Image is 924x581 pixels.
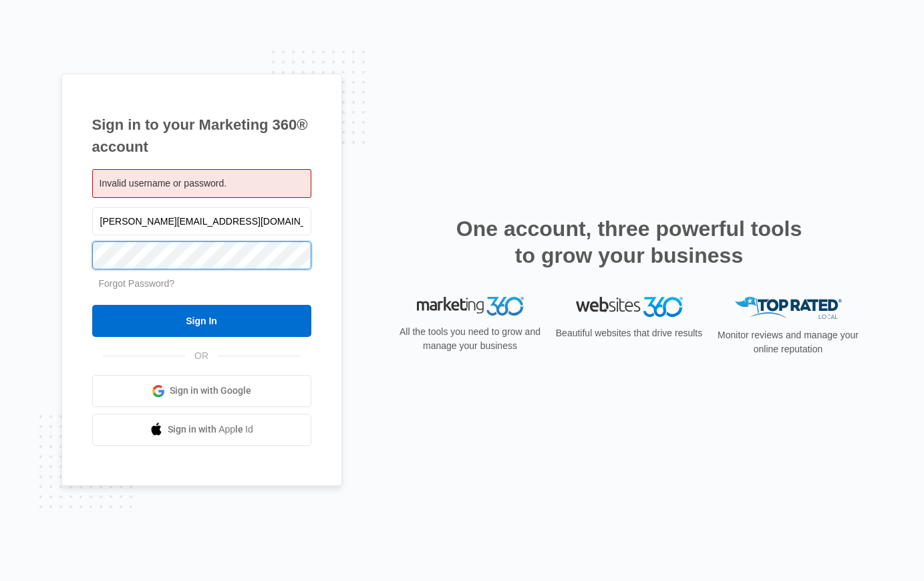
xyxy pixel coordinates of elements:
[100,178,227,189] span: Invalid username or password.
[92,114,311,158] h1: Sign in to your Marketing 360® account
[714,328,863,356] p: Monitor reviews and manage your online reputation
[735,297,842,319] img: Top Rated Local
[92,207,311,235] input: Email
[555,326,704,340] p: Beautiful websites that drive results
[396,325,545,353] p: All the tools you need to grow and manage your business
[92,375,311,407] a: Sign in with Google
[576,297,683,316] img: Websites 360
[92,305,311,337] input: Sign In
[92,414,311,446] a: Sign in with Apple Id
[452,215,806,269] h2: One account, three powerful tools to grow your business
[417,297,524,316] img: Marketing 360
